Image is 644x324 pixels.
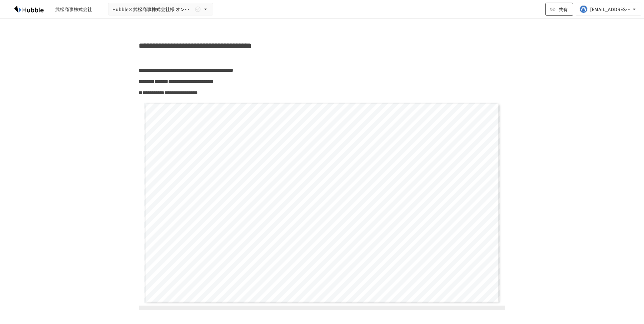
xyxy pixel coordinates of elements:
div: Page 1 [139,100,505,306]
div: [EMAIL_ADDRESS][DOMAIN_NAME] [590,5,631,13]
img: HzDRNkGCf7KYO4GfwKnzITak6oVsp5RHeZBEM1dQFiQ [8,4,50,14]
div: 武松商事株式会社 [55,6,92,13]
span: 共有 [559,6,568,13]
span: Hubble×武松商事株式会社様 オンボーディングプロジェクト [112,5,193,13]
button: 共有 [545,3,573,16]
button: Hubble×武松商事株式会社様 オンボーディングプロジェクト [108,3,213,16]
button: [EMAIL_ADDRESS][DOMAIN_NAME] [576,3,641,16]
